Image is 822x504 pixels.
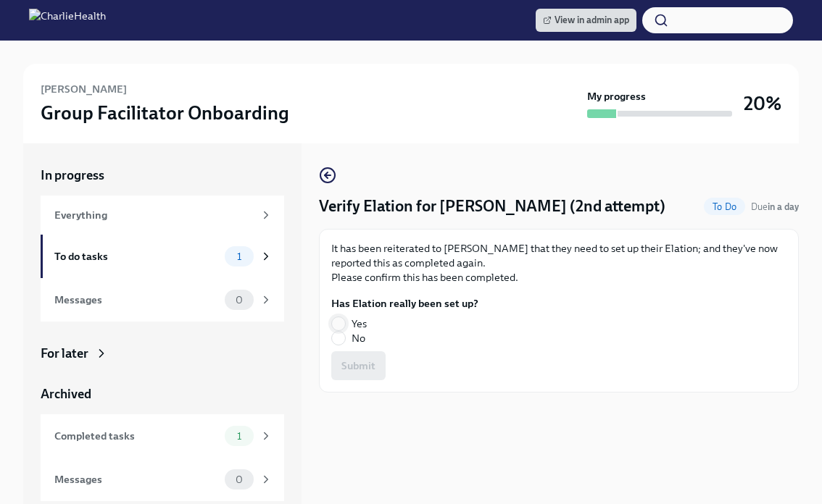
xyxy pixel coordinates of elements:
div: Completed tasks [54,428,219,444]
a: Messages0 [41,458,284,501]
a: View in admin app [536,9,636,32]
span: Yes [352,316,367,331]
a: Completed tasks1 [41,414,284,458]
span: To Do [704,201,745,212]
strong: My progress [587,89,646,104]
div: Messages [54,471,219,487]
label: Has Elation really been set up? [331,296,478,311]
div: For later [41,345,88,362]
span: 1 [228,251,250,262]
h3: Group Facilitator Onboarding [41,100,289,126]
span: 0 [227,295,252,306]
h4: Verify Elation for [PERSON_NAME] (2nd attempt) [319,196,665,217]
span: September 5th, 2025 09:00 [751,200,799,214]
a: Everything [41,196,284,235]
h3: 20% [744,91,781,117]
div: To do tasks [54,248,219,264]
a: Messages0 [41,278,284,322]
h6: [PERSON_NAME] [41,81,127,97]
a: For later [41,345,284,362]
span: Due [751,201,799,212]
img: CharlieHealth [29,9,106,32]
span: View in admin app [543,13,629,28]
a: Archived [41,385,284,403]
strong: in a day [768,201,799,212]
div: Messages [54,292,219,308]
span: No [352,331,365,345]
a: In progress [41,167,284,184]
span: 0 [227,474,252,485]
a: To do tasks1 [41,235,284,278]
div: Everything [54,207,254,223]
span: 1 [228,431,250,442]
p: It has been reiterated to [PERSON_NAME] that they need to set up their Elation; and they've now r... [331,241,786,285]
